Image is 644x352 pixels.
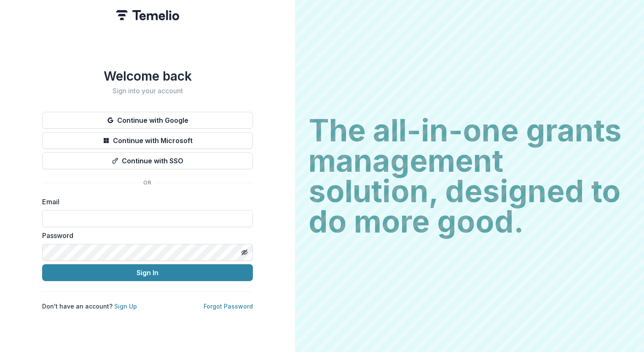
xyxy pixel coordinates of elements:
a: Forgot Password [204,303,253,310]
button: Sign In [42,264,253,281]
button: Continue with SSO [42,152,253,169]
button: Continue with Microsoft [42,132,253,149]
h1: Welcome back [42,68,253,84]
a: Sign Up [114,303,137,310]
label: Password [42,230,248,241]
button: Toggle password visibility [238,246,251,259]
img: Temelio [116,10,179,20]
label: Email [42,197,248,207]
p: Don't have an account? [42,302,137,311]
button: Continue with Google [42,112,253,129]
h2: Sign into your account [42,87,253,95]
